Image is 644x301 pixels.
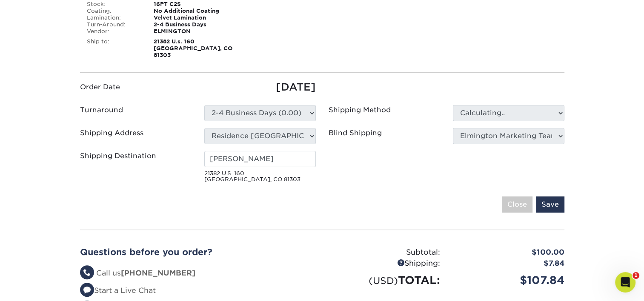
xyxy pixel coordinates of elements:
span: 1 [633,272,639,279]
div: $7.84 [447,258,571,269]
small: (USD) [369,275,398,286]
div: No Additional Coating [147,8,241,14]
strong: [PHONE_NUMBER] [121,269,195,277]
div: Turn-Around: [80,21,148,28]
div: Coating: [80,8,148,14]
div: [DATE] [204,80,316,95]
iframe: Intercom live chat [615,272,635,292]
div: 2-4 Business Days [147,21,241,28]
div: Lamination: [80,14,148,21]
input: Close [502,196,532,213]
div: Velvet Lamination [147,14,241,21]
div: Stock: [80,1,148,8]
div: Vendor: [80,28,148,35]
label: Shipping Destination [80,151,156,161]
div: $100.00 [447,247,571,258]
div: 16PT C2S [147,1,241,8]
div: Shipping: [322,258,447,269]
div: ELMINGTON [147,28,241,35]
small: 21382 U.S. 160 [GEOGRAPHIC_DATA], CO 81303 [204,170,316,183]
a: Start a Live Chat [80,286,156,295]
strong: 21382 U.s. 160 [GEOGRAPHIC_DATA], CO 81303 [154,38,232,58]
label: Order Date [80,82,120,92]
label: Blind Shipping [329,128,382,138]
label: Turnaround [80,105,123,115]
label: Shipping Method [329,105,391,115]
li: Call us [80,268,316,279]
div: $107.84 [447,272,571,288]
div: Subtotal: [322,247,447,258]
div: TOTAL: [322,272,447,288]
label: Shipping Address [80,128,143,138]
div: Ship to: [80,38,148,59]
input: Save [536,196,564,213]
h2: Questions before you order? [80,247,316,257]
